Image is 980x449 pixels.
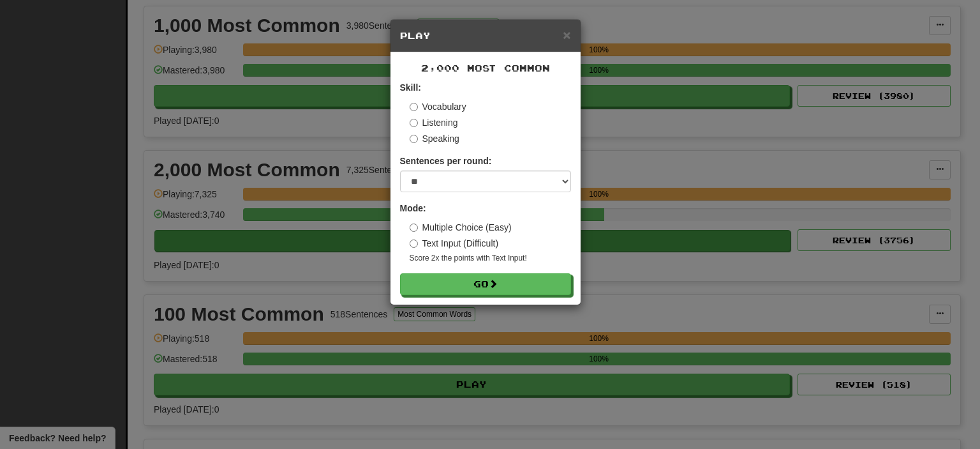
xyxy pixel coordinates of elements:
h5: Play [400,29,571,42]
label: Text Input (Difficult) [410,237,499,250]
label: Listening [410,116,458,129]
span: × [563,27,570,42]
label: Sentences per round: [400,155,492,167]
label: Vocabulary [410,100,466,113]
strong: Skill: [400,82,421,93]
span: 2,000 Most Common [421,63,550,73]
strong: Mode: [400,203,426,213]
button: Go [400,273,571,295]
input: Vocabulary [410,103,418,111]
label: Speaking [410,132,459,145]
input: Speaking [410,135,418,143]
input: Text Input (Difficult) [410,240,418,248]
label: Multiple Choice (Easy) [410,221,512,234]
button: Close [563,28,570,42]
input: Listening [410,119,418,127]
small: Score 2x the points with Text Input ! [410,253,571,264]
input: Multiple Choice (Easy) [410,224,418,232]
